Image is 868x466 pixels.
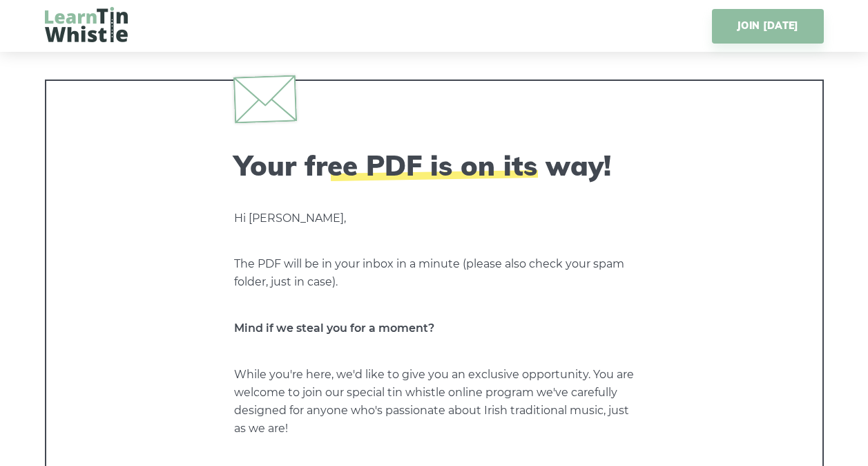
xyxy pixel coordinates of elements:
img: LearnTinWhistle.com [45,7,128,42]
p: The PDF will be in your inbox in a minute (please also check your spam folder, just in case). [234,255,635,291]
img: envelope.svg [233,75,296,123]
p: While you're here, we'd like to give you an exclusive opportunity. You are welcome to join our sp... [234,366,635,438]
h2: Your free PDF is on its way! [234,149,635,182]
p: Hi [PERSON_NAME], [234,209,635,227]
a: JOIN [DATE] [712,9,823,44]
strong: Mind if we steal you for a moment? [234,321,434,335]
